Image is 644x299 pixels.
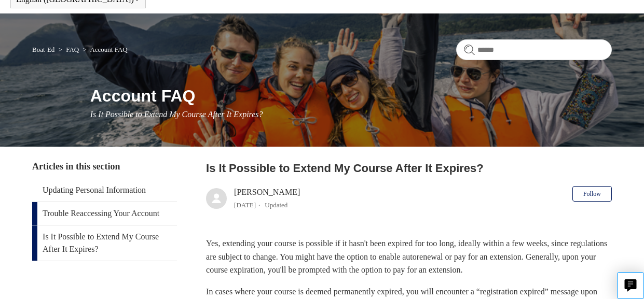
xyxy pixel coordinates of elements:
div: [PERSON_NAME] [234,186,300,211]
h1: Account FAQ [90,83,612,108]
input: Search [456,39,612,60]
button: Live chat [617,272,644,299]
p: Yes, extending your course is possible if it hasn't been expired for too long, ideally within a f... [206,237,612,277]
a: Boat-Ed [32,46,54,53]
time: 03/01/2024, 14:56 [234,201,256,209]
a: Is It Possible to Extend My Course After It Expires? [32,225,177,261]
li: Boat-Ed [32,46,57,53]
a: Trouble Reaccessing Your Account [32,202,177,225]
h2: Is It Possible to Extend My Course After It Expires? [206,160,612,177]
button: Follow Article [572,186,612,202]
a: Updating Personal Information [32,179,177,202]
li: Account FAQ [81,46,128,53]
li: FAQ [57,46,81,53]
li: Updated [265,201,287,209]
span: Articles in this section [32,161,120,172]
a: Account FAQ [90,46,127,53]
span: Is It Possible to Extend My Course After It Expires? [90,110,263,119]
a: FAQ [66,46,79,53]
